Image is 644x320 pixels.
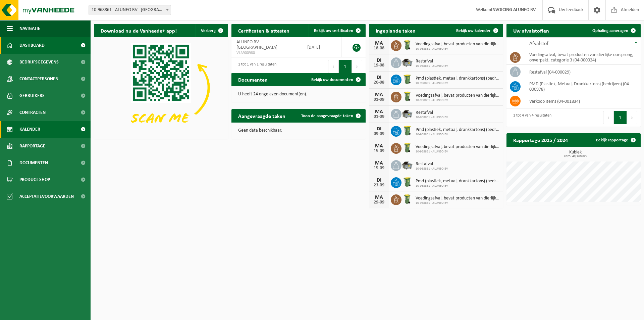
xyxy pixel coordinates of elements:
span: Navigatie [19,20,40,37]
a: Ophaling aanvragen [587,24,640,37]
img: WB-5000-GAL-GY-01 [401,108,413,119]
button: Next [627,111,637,124]
button: Verberg [196,24,227,37]
span: Voedingsafval, bevat producten van dierlijke oorsprong, onverpakt, categorie 3 [416,93,500,98]
span: 10-968861 - ALUNEO BV [416,116,448,120]
img: Download de VHEPlus App [94,37,228,138]
h2: Ingeplande taken [369,24,422,37]
a: Bekijk uw documenten [306,73,365,86]
span: Voedingsafval, bevat producten van dierlijke oorsprong, onverpakt, categorie 3 [416,42,500,47]
span: Rapportage [19,138,45,154]
button: Previous [328,60,339,73]
span: Dashboard [19,37,45,54]
span: Pmd (plastiek, metaal, drankkartons) (bedrijven) [416,127,500,133]
div: MA [372,92,386,97]
div: MA [372,109,386,115]
td: restafval (04-000029) [524,65,641,79]
span: Restafval [416,162,448,167]
h2: Download nu de Vanheede+ app! [94,24,183,37]
img: WB-5000-GAL-GY-01 [401,56,413,68]
span: Bekijk uw kalender [456,29,491,33]
span: Voedingsafval, bevat producten van dierlijke oorsprong, onverpakt, categorie 3 [416,196,500,201]
span: 10-968861 - ALUNEO BV [416,64,448,68]
td: voedingsafval, bevat producten van dierlijke oorsprong, onverpakt, categorie 3 (04-000024) [524,50,641,65]
span: 10-968861 - ALUNEO BV [416,167,448,171]
span: Gebruikers [19,87,45,104]
div: 1 tot 1 van 1 resultaten [235,59,276,74]
div: 15-09 [372,166,386,171]
span: Toon de aangevraagde taken [301,114,353,118]
h2: Certificaten & attesten [231,24,296,37]
span: Contracten [19,104,46,121]
div: MA [372,41,386,46]
img: WB-0240-HPE-GN-50 [401,176,413,188]
span: Verberg [201,29,216,33]
div: MA [372,161,386,166]
img: WB-0240-HPE-GN-50 [401,74,413,85]
img: WB-0140-HPE-GN-50 [401,193,413,205]
div: 1 tot 4 van 4 resultaten [510,110,551,125]
div: MA [372,195,386,200]
div: DI [372,58,386,63]
span: 10-968861 - ALUNEO BV - HUIZINGEN [89,5,171,15]
strong: INVOICING ALUNEO BV [491,7,536,12]
h2: Uw afvalstoffen [506,24,556,37]
div: 01-09 [372,97,386,102]
div: 23-09 [372,183,386,188]
span: ALUNEO BV - [GEOGRAPHIC_DATA] [236,40,277,50]
span: Documenten [19,154,48,171]
span: 10-968861 - ALUNEO BV [416,81,500,85]
span: 10-968861 - ALUNEO BV - HUIZINGEN [89,5,171,15]
div: 18-08 [372,46,386,51]
button: Next [352,60,362,73]
a: Bekijk rapportage [591,133,640,147]
button: Previous [603,111,614,124]
div: 29-09 [372,200,386,205]
div: 19-08 [372,63,386,68]
h2: Aangevraagde taken [231,109,292,122]
a: Bekijk uw kalender [451,24,502,37]
div: 26-08 [372,80,386,85]
td: verkoop items (04-001834) [524,94,641,108]
img: WB-0140-HPE-GN-50 [401,91,413,102]
span: 10-968861 - ALUNEO BV [416,98,500,102]
span: Afvalstof [529,41,548,46]
td: [DATE] [302,37,341,57]
img: WB-0240-HPE-GN-50 [401,125,413,136]
span: 10-968861 - ALUNEO BV [416,133,500,137]
img: WB-0140-HPE-GN-50 [401,39,413,51]
button: 1 [614,111,627,124]
div: 15-09 [372,149,386,153]
h2: Rapportage 2025 / 2024 [506,133,575,146]
span: Voedingsafval, bevat producten van dierlijke oorsprong, onverpakt, categorie 3 [416,144,500,150]
span: 2025: 49,760 m3 [510,155,641,158]
span: Kalender [19,121,40,138]
span: VLA900980 [236,50,297,56]
td: PMD (Plastiek, Metaal, Drankkartons) (bedrijven) (04-000978) [524,79,641,94]
span: Pmd (plastiek, metaal, drankkartons) (bedrijven) [416,76,500,81]
img: WB-0140-HPE-GN-50 [401,142,413,153]
div: MA [372,143,386,149]
div: 09-09 [372,132,386,136]
span: Bedrijfsgegevens [19,54,59,71]
div: DI [372,75,386,80]
h2: Documenten [231,73,274,86]
div: 01-09 [372,115,386,119]
p: Geen data beschikbaar. [238,128,359,133]
p: U heeft 24 ongelezen document(en). [238,92,359,97]
button: 1 [339,60,352,73]
span: Restafval [416,59,448,64]
span: Acceptatievoorwaarden [19,188,74,205]
a: Toon de aangevraagde taken [296,109,365,123]
span: Bekijk uw documenten [311,78,353,82]
span: 10-968861 - ALUNEO BV [416,47,500,51]
span: Pmd (plastiek, metaal, drankkartons) (bedrijven) [416,179,500,184]
div: DI [372,178,386,183]
span: Product Shop [19,171,50,188]
a: Bekijk uw certificaten [309,24,365,37]
img: WB-5000-GAL-GY-01 [401,159,413,171]
span: Bekijk uw certificaten [314,29,353,33]
span: 10-968861 - ALUNEO BV [416,150,500,154]
div: DI [372,126,386,132]
span: Restafval [416,110,448,116]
